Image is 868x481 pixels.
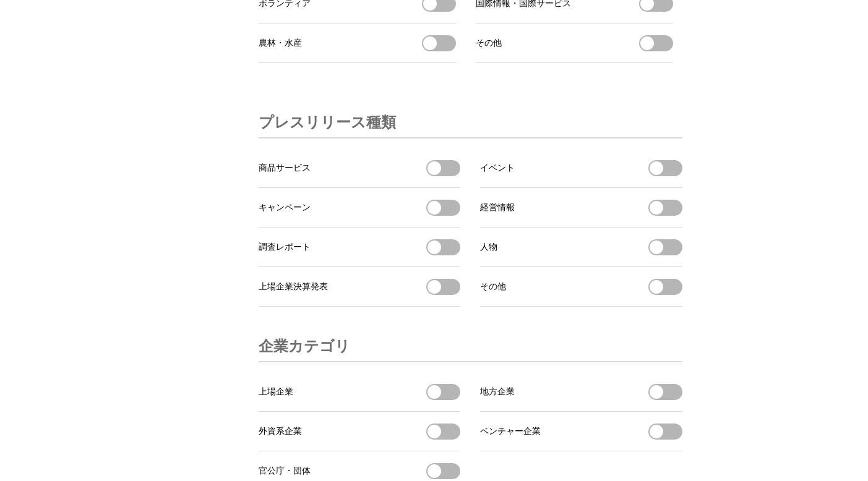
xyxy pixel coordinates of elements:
span: 官公庁・団体 [259,466,311,477]
span: キャンペーン [259,202,311,213]
span: 外資系企業 [259,426,302,437]
span: ベンチャー企業 [480,426,541,437]
span: 経営情報 [480,202,515,213]
span: イベント [480,163,515,174]
span: その他 [476,38,502,49]
span: 調査レポート [259,242,311,253]
h3: 企業カテゴリ [259,331,350,361]
span: 地方企業 [480,386,515,398]
span: 上場企業決算発表 [259,281,328,292]
span: 商品サービス [259,163,311,174]
h3: プレスリリース種類 [259,108,396,137]
span: その他 [480,281,506,292]
span: 上場企業 [259,386,293,398]
span: 農林・水産 [259,38,302,49]
span: 人物 [480,242,497,253]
